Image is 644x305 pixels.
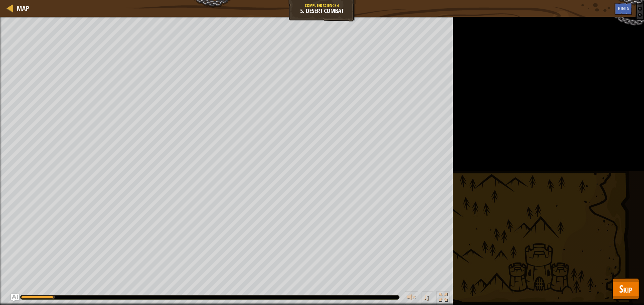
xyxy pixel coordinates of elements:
[13,4,29,13] a: Map
[618,5,629,11] span: Hints
[17,4,29,13] span: Map
[619,282,632,296] span: Skip
[436,291,450,305] button: Toggle fullscreen
[612,278,639,300] button: Skip
[11,294,19,302] button: Ask AI
[423,292,430,302] span: ♫
[422,291,433,305] button: ♫
[405,291,418,305] button: Adjust volume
